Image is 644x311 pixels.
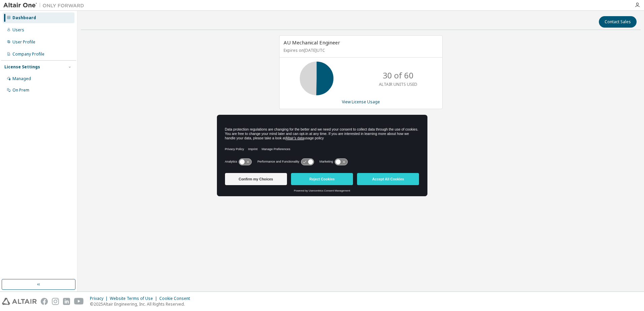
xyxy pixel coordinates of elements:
[63,298,70,305] img: linkedin.svg
[599,16,637,28] button: Contact Sales
[12,76,31,81] div: Managed
[379,81,417,87] p: ALTAIR UNITS USED
[90,301,194,307] p: © 2025 Altair Engineering, Inc. All Rights Reserved.
[2,298,37,305] img: altair_logo.svg
[284,47,437,53] p: Expires on [DATE] UTC
[159,296,194,301] div: Cookie Consent
[4,64,40,70] div: License Settings
[12,39,35,45] div: User Profile
[74,298,84,305] img: youtube.svg
[342,99,380,105] a: View License Usage
[52,298,59,305] img: instagram.svg
[383,70,414,81] p: 30 of 60
[12,88,29,93] div: On Prem
[12,15,36,21] div: Dashboard
[12,27,24,33] div: Users
[3,2,88,9] img: Altair One
[41,298,48,305] img: facebook.svg
[284,39,340,46] span: AU Mechanical Engineer
[110,296,159,301] div: Website Terms of Use
[90,296,110,301] div: Privacy
[12,51,44,57] div: Company Profile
